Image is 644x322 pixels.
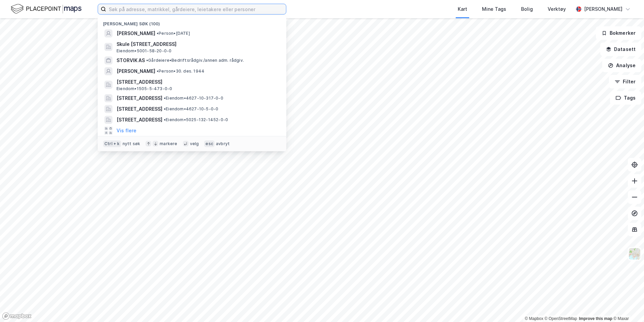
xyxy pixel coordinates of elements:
a: Mapbox homepage [2,312,32,320]
div: [PERSON_NAME] [584,5,622,13]
span: [STREET_ADDRESS] [117,78,278,86]
div: Ctrl + k [103,140,121,147]
button: Filter [609,75,641,88]
div: velg [190,141,199,146]
span: • [146,58,148,63]
span: • [164,96,166,101]
span: Eiendom • 4627-10-317-0-0 [164,96,223,101]
div: Verktøy [548,5,566,13]
span: Person • [DATE] [157,31,190,36]
button: Bokmerker [596,26,641,40]
span: Skule [STREET_ADDRESS] [117,40,278,48]
button: Analyse [602,59,641,72]
iframe: Chat Widget [610,290,644,322]
button: Vis flere [117,127,136,135]
div: Kontrollprogram for chat [610,290,644,322]
div: nytt søk [123,141,140,146]
a: Improve this map [579,316,612,321]
div: Kart [458,5,467,13]
div: [PERSON_NAME] søk (100) [98,16,286,28]
span: • [157,31,159,36]
button: Tags [610,91,641,105]
span: Gårdeiere • Bedriftsrådgiv./annen adm. rådgiv. [146,58,244,63]
span: [STREET_ADDRESS] [117,105,162,113]
img: logo.f888ab2527a4732fd821a326f86c7f29.svg [11,3,82,15]
span: Eiendom • 1505-5-473-0-0 [117,86,172,91]
span: Eiendom • 4627-10-5-0-0 [164,106,218,112]
div: markere [160,141,177,146]
span: • [164,117,166,122]
a: Mapbox [525,316,543,321]
span: Person • 30. des. 1944 [157,69,204,74]
span: Eiendom • 5025-132-1452-0-0 [164,117,228,123]
span: • [164,106,166,111]
span: • [157,69,159,74]
span: [STREET_ADDRESS] [117,116,162,124]
span: STORVIK AS [117,56,145,64]
div: Mine Tags [482,5,506,13]
button: Datasett [600,43,641,56]
span: Eiendom • 5001-58-20-0-0 [117,48,171,54]
input: Søk på adresse, matrikkel, gårdeiere, leietakere eller personer [106,4,286,14]
div: avbryt [216,141,230,146]
a: OpenStreetMap [545,316,577,321]
span: [PERSON_NAME] [117,67,155,75]
span: [PERSON_NAME] [117,29,155,37]
span: [STREET_ADDRESS] [117,94,162,102]
div: esc [204,140,215,147]
div: Bolig [521,5,533,13]
img: Z [628,247,641,260]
